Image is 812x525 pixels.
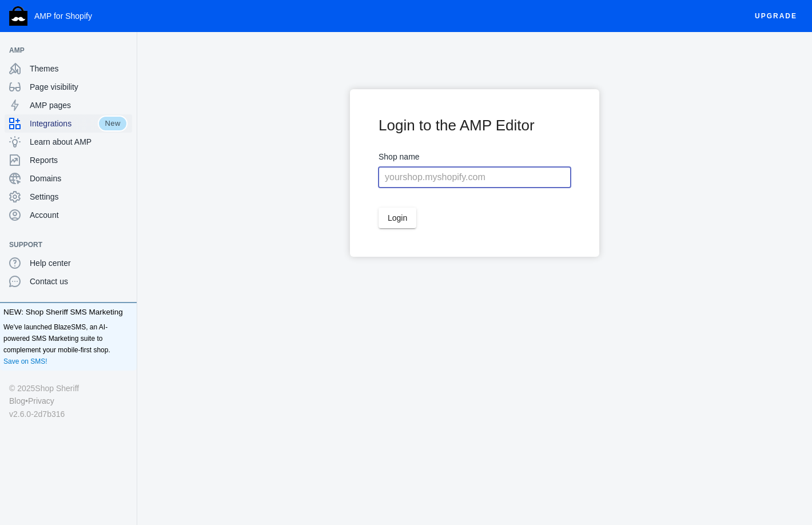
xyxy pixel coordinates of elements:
[379,150,571,164] label: Shop name
[9,6,27,26] img: Shop Sheriff Logo
[755,6,797,26] span: Upgrade
[5,206,132,224] a: Account
[5,272,132,291] a: Contact us
[379,167,571,188] input: yourshop.myshopify.com
[379,208,416,228] button: Login
[30,173,128,184] span: Domains
[5,78,132,96] a: Page visibility
[30,191,128,202] span: Settings
[30,118,98,129] span: Integrations
[379,118,571,133] h1: Login to the AMP Editor
[98,116,128,132] span: New
[5,133,132,151] a: Learn about AMP
[9,45,116,56] span: AMP
[30,209,128,221] span: Account
[30,154,128,166] span: Reports
[30,257,128,269] span: Help center
[5,188,132,206] a: Settings
[30,100,128,111] span: AMP pages
[30,136,128,148] span: Learn about AMP
[5,59,132,78] a: Themes
[755,468,798,511] iframe: Drift Widget Chat Controller
[34,11,92,21] span: AMP for Shopify
[30,276,128,287] span: Contact us
[30,63,128,74] span: Themes
[5,114,132,133] a: IntegrationsNew
[388,213,407,222] span: Login
[5,151,132,169] a: Reports
[5,169,132,188] a: Domains
[30,81,128,93] span: Page visibility
[9,239,116,250] span: Support
[116,242,134,247] button: Add a sales channel
[5,96,132,114] a: AMP pages
[746,6,806,27] button: Upgrade
[116,48,134,53] button: Add a sales channel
